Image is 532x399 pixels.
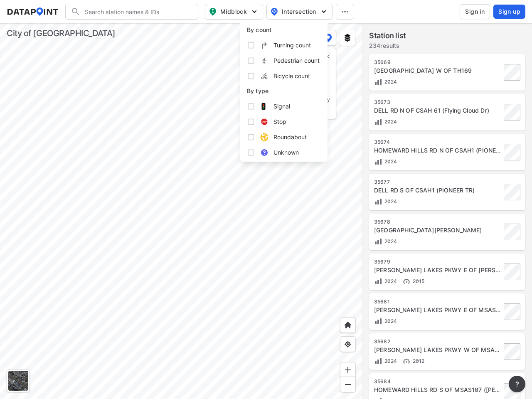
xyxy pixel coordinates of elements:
div: View my location [340,336,356,352]
div: HOMEWARD HILLS RD S OF MSAS107 (ANDERSON LAKES PKWY) [374,386,501,394]
img: Volume count [374,237,382,246]
label: Station list [369,30,406,42]
span: Signal [273,102,290,111]
img: Volume count [374,78,382,86]
img: map_pin_mid.602f9df1.svg [208,7,218,17]
button: DataPoint layers [320,30,336,46]
button: delete [324,53,331,60]
div: ANDERSON LAKES PKWY W OF MSAS102 (PRESERVE BLVD) [374,346,501,354]
div: 35684 [374,378,501,385]
img: 5YPKRKmlfpI5mqlR8AD95paCi+0kK1fRFDJSaMmawlwaeJcJwk9O2fotCW5ve9gAAAAASUVORK5CYII= [320,7,328,16]
div: Zoom in [340,362,356,378]
img: map_pin_int.54838e6b.svg [269,7,279,17]
img: Volume count [374,158,382,166]
img: layers.ee07997e.svg [343,34,352,42]
span: 2012 [411,358,425,364]
span: 2024 [382,278,397,284]
div: City of [GEOGRAPHIC_DATA] [7,27,116,39]
span: 2024 [382,358,397,364]
img: dataPointLogo.9353c09d.svg [7,7,59,16]
div: RIVERVIEW RD W OF TH169 [374,66,501,75]
p: By type [247,87,321,95]
button: more [509,376,525,392]
img: Vehicle speed [402,277,411,286]
div: 35669 [374,59,501,66]
span: Roundabout [273,133,307,141]
span: Sign up [498,7,520,16]
a: Sign in [458,4,492,19]
span: 2015 [411,278,425,284]
div: ANDERSON LAKES PKWY E OF GARRISON WAY [374,266,501,274]
span: 2024 [382,198,397,204]
img: 7K01r2qsw60LNcdBYj7r8aMLn5lIBENstXqsOx8BxqW1n4f0TpEKwOABwAf8x8P1PpqgAgPLKjHQyEIZroKu1WyMf4lYveRly... [260,72,268,80]
img: EXHE7HSyln9AEgfAt3MXZNtyHIFksAAAAASUVORK5CYII= [260,41,268,49]
span: Bicycle count [273,71,310,80]
div: DELL RD S OF CSAH1 (PIONEER TR) [374,186,501,195]
span: Pedestrian count [273,56,320,65]
div: 35674 [374,139,501,145]
a: Sign up [492,5,525,19]
div: DELL RD N OF CSAH 61 (Flying Cloud Dr) [374,106,501,115]
div: Toggle basemap [7,369,30,392]
img: close-external-leyer.3061a1c7.svg [324,53,331,60]
button: Sign up [493,5,525,19]
span: 2024 [382,318,397,324]
div: 35678 [374,219,501,225]
img: +XpAUvaXAN7GudzAAAAAElFTkSuQmCC [344,321,352,329]
span: 2024 [382,79,397,85]
span: Stop [273,117,286,126]
span: Intersection [270,7,327,17]
div: LAKE RILEY RD WCL EDEN PRAIRIE [374,226,501,234]
div: HOMEWARD HILLS RD N OF CSAH1 (PIONEER TR) [374,146,501,155]
span: Unknown [273,148,299,157]
span: 2024 [382,238,397,244]
div: 35677 [374,179,501,185]
img: Stop [260,118,268,126]
img: Volume count [374,277,382,286]
div: 35679 [374,259,501,265]
img: suPEDneF1ANEx06wAAAAASUVORK5CYII= [260,57,268,65]
span: ? [514,379,520,389]
div: Home [340,317,356,333]
span: Sign in [465,7,485,16]
div: 35673 [374,99,501,106]
img: Vehicle speed [402,357,411,365]
img: MAAAAAElFTkSuQmCC [344,380,352,389]
button: Midblock [205,4,263,20]
img: Volume count [374,118,382,126]
span: Midblock [209,7,258,17]
img: Volume count [374,357,382,365]
button: Sign in [460,4,490,19]
button: External layers [340,30,355,46]
input: Search [81,5,193,18]
p: By count [247,26,321,34]
img: Volume count [374,317,382,325]
img: Roundabout [260,133,268,141]
span: 2024 [382,158,397,165]
div: 35682 [374,338,501,345]
img: data-point-layers.37681fc9.svg [325,34,332,42]
img: ZvzfEJKXnyWIrJytrsY285QMwk63cM6Drc+sIAAAAASUVORK5CYII= [344,366,352,374]
img: zeq5HYn9AnE9l6UmnFLPAAAAAElFTkSuQmCC [344,340,352,348]
span: Turning count [273,41,311,49]
div: 35681 [374,298,501,305]
div: Zoom out [340,377,356,392]
button: Intersection [266,4,332,20]
img: 5YPKRKmlfpI5mqlR8AD95paCi+0kK1fRFDJSaMmawlwaeJcJwk9O2fotCW5ve9gAAAAASUVORK5CYII= [250,7,259,16]
img: Unknown [260,148,268,157]
span: 2024 [382,118,397,125]
div: ANDERSON LAKES PKWY E OF MSAS102 (PRESERVE BLVD) [374,306,501,314]
img: Volume count [374,197,382,206]
img: Signal [260,102,268,111]
label: 234 results [369,42,406,50]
